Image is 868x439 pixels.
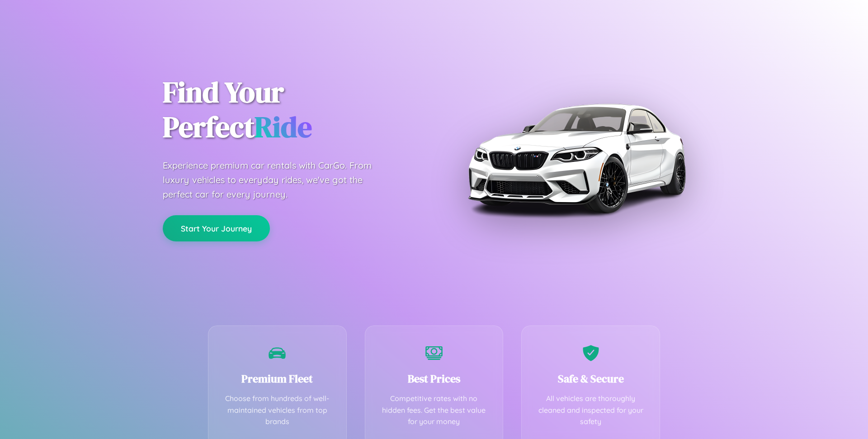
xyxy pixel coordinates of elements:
img: Premium BMW car rental vehicle [463,45,689,271]
h3: Safe & Secure [535,371,646,386]
p: Choose from hundreds of well-maintained vehicles from top brands [222,393,333,428]
p: All vehicles are thoroughly cleaned and inspected for your safety [535,393,646,428]
h3: Premium Fleet [222,371,333,386]
h1: Find Your Perfect [163,75,420,145]
h3: Best Prices [379,371,490,386]
span: Ride [255,107,312,146]
button: Start Your Journey [163,215,270,241]
p: Competitive rates with no hidden fees. Get the best value for your money [379,393,490,428]
p: Experience premium car rentals with CarGo. From luxury vehicles to everyday rides, we've got the ... [163,158,389,202]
